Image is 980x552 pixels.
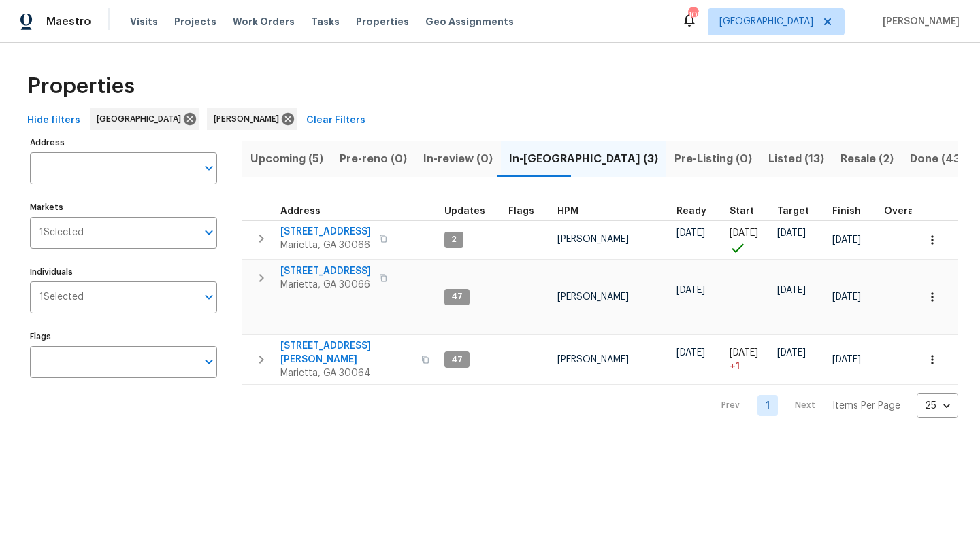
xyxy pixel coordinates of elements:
[884,207,932,216] div: Days past target finish date
[832,235,861,245] span: [DATE]
[832,292,861,302] span: [DATE]
[777,207,809,216] span: Target
[30,203,217,211] label: Markets
[425,15,514,29] span: Geo Assignments
[311,17,340,27] span: Tasks
[730,207,754,216] span: Start
[832,207,873,216] div: Projected renovation finish date
[730,360,740,373] span: + 1
[22,108,86,133] button: Hide filters
[777,207,821,216] div: Target renovation project end date
[444,207,485,216] span: Updates
[676,207,719,216] div: Earliest renovation start date (first business day after COE or Checkout)
[280,239,371,252] span: Marietta, GA 30066
[676,286,705,295] span: [DATE]
[280,366,413,380] span: Marietta, GA 30064
[97,112,186,126] span: [GEOGRAPHIC_DATA]
[280,278,371,292] span: Marietta, GA 30066
[757,395,778,416] a: Goto page 1
[832,355,861,364] span: [DATE]
[777,286,806,295] span: [DATE]
[688,8,698,22] div: 108
[768,150,824,169] span: Listed (13)
[446,234,462,245] span: 2
[724,335,772,385] td: Project started 1 days late
[917,388,958,424] div: 25
[280,264,371,278] span: [STREET_ADDRESS]
[250,150,323,169] span: Upcoming (5)
[356,15,409,29] span: Properties
[557,207,578,216] span: HPM
[90,108,199,130] div: [GEOGRAPHIC_DATA]
[910,150,964,169] span: Done (43)
[280,225,371,239] span: [STREET_ADDRESS]
[730,348,758,358] span: [DATE]
[446,291,468,303] span: 47
[27,80,135,93] span: Properties
[840,150,894,169] span: Resale (2)
[557,235,629,244] span: [PERSON_NAME]
[27,112,80,129] span: Hide filters
[777,348,806,358] span: [DATE]
[30,268,217,276] label: Individuals
[280,207,321,216] span: Address
[508,207,534,216] span: Flags
[557,292,629,302] span: [PERSON_NAME]
[777,228,806,238] span: [DATE]
[674,150,752,169] span: Pre-Listing (0)
[30,139,217,147] label: Address
[884,207,919,216] span: Overall
[676,348,705,358] span: [DATE]
[676,228,705,238] span: [DATE]
[39,227,84,239] span: 1 Selected
[39,292,84,303] span: 1 Selected
[280,339,413,366] span: [STREET_ADDRESS][PERSON_NAME]
[730,207,766,216] div: Actual renovation start date
[557,355,629,364] span: [PERSON_NAME]
[174,15,216,29] span: Projects
[832,207,861,216] span: Finish
[509,150,658,169] span: In-[GEOGRAPHIC_DATA] (3)
[214,112,284,126] span: [PERSON_NAME]
[832,399,900,413] p: Items Per Page
[46,15,91,29] span: Maestro
[199,288,218,307] button: Open
[306,112,365,129] span: Clear Filters
[207,108,297,130] div: [PERSON_NAME]
[423,150,493,169] span: In-review (0)
[340,150,407,169] span: Pre-reno (0)
[708,393,958,418] nav: Pagination Navigation
[301,108,371,133] button: Clear Filters
[199,158,218,177] button: Open
[199,223,218,242] button: Open
[877,15,960,29] span: [PERSON_NAME]
[719,15,813,29] span: [GEOGRAPHIC_DATA]
[199,352,218,371] button: Open
[130,15,158,29] span: Visits
[30,332,217,341] label: Flags
[730,228,758,238] span: [DATE]
[724,220,772,259] td: Project started on time
[676,207,706,216] span: Ready
[233,15,295,29] span: Work Orders
[446,354,468,366] span: 47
